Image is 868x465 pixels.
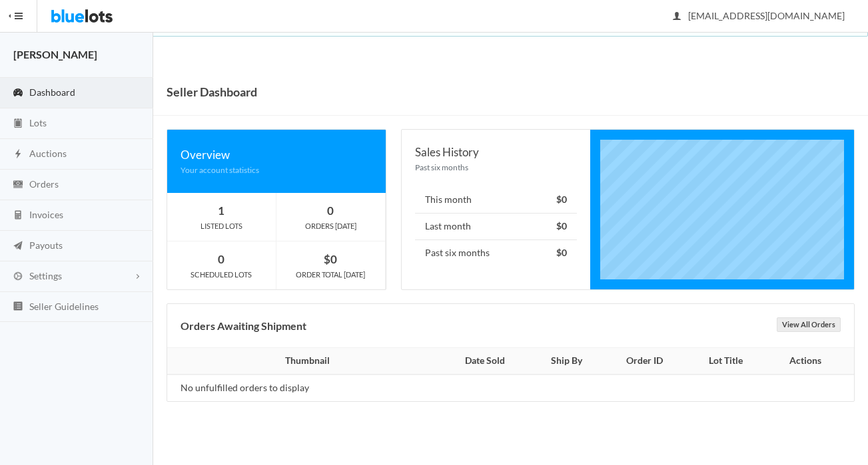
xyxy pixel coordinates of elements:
[167,220,276,232] div: LISTED LOTS
[29,86,75,98] span: Dashboard
[603,348,686,375] th: Order ID
[29,148,67,159] span: Auctions
[167,348,440,375] th: Thumbnail
[11,240,25,253] ion-icon: paper plane
[276,269,385,281] div: ORDER TOTAL [DATE]
[167,375,440,401] td: No unfulfilled orders to display
[415,239,577,266] li: Past six months
[530,348,604,375] th: Ship By
[415,187,577,214] li: This month
[556,194,567,205] strong: $0
[765,348,854,375] th: Actions
[415,213,577,240] li: Last month
[218,252,224,266] strong: 0
[556,220,567,232] strong: $0
[324,252,337,266] strong: $0
[11,148,25,161] ion-icon: flash
[670,11,683,23] ion-icon: person
[415,161,577,174] div: Past six months
[167,269,276,281] div: SCHEDULED LOTS
[29,239,63,251] span: Payouts
[327,204,334,218] strong: 0
[29,301,99,312] span: Seller Guidelines
[276,220,385,232] div: ORDERS [DATE]
[686,348,765,375] th: Lot Title
[556,247,567,258] strong: $0
[181,164,372,176] div: Your account statistics
[440,348,530,375] th: Date Sold
[11,301,25,313] ion-icon: list box
[11,210,25,222] ion-icon: calculator
[29,270,62,281] span: Settings
[167,82,257,102] h1: Seller Dashboard
[29,209,63,220] span: Invoices
[29,117,47,128] span: Lots
[11,87,25,100] ion-icon: speedometer
[181,146,372,164] div: Overview
[11,271,25,283] ion-icon: cog
[218,204,224,218] strong: 1
[415,143,577,161] div: Sales History
[11,179,25,192] ion-icon: cash
[181,319,306,332] b: Orders Awaiting Shipment
[13,48,97,61] strong: [PERSON_NAME]
[777,317,841,332] a: View All Orders
[11,118,25,130] ion-icon: clipboard
[29,178,59,190] span: Orders
[673,10,845,21] span: [EMAIL_ADDRESS][DOMAIN_NAME]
